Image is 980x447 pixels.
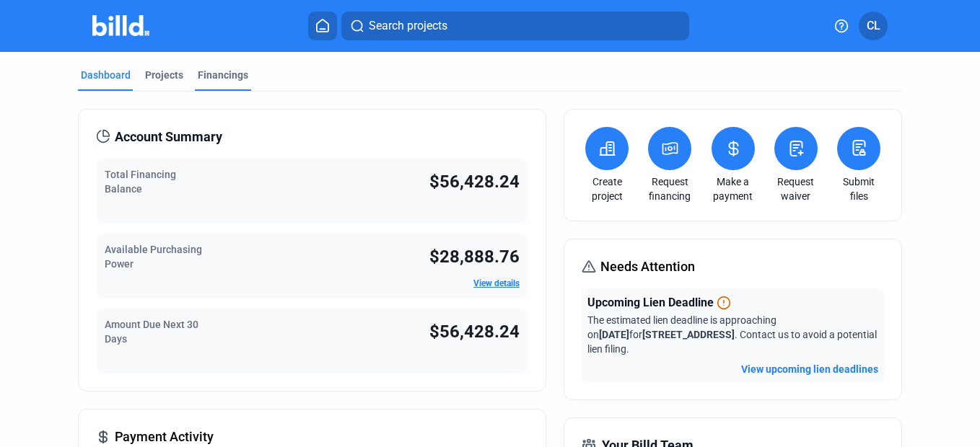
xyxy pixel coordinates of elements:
[834,174,884,203] a: Submit files
[771,174,821,203] a: Request waiver
[429,322,520,342] span: $56,428.24
[582,174,632,203] a: Create project
[198,68,248,82] div: Financings
[105,319,198,345] span: Amount Due Next 30 Days
[81,68,131,82] div: Dashboard
[115,427,214,447] span: Payment Activity
[115,127,222,147] span: Account Summary
[473,278,520,288] a: View details
[341,12,689,40] button: Search projects
[599,329,629,340] span: [DATE]
[145,68,183,82] div: Projects
[642,329,735,340] span: [STREET_ADDRESS]
[369,17,447,35] span: Search projects
[429,172,520,192] span: $56,428.24
[741,362,878,376] button: View upcoming lien deadlines
[859,12,888,40] button: CL
[105,244,202,270] span: Available Purchasing Power
[587,294,714,311] span: Upcoming Lien Deadline
[708,174,758,203] a: Make a payment
[644,174,695,203] a: Request financing
[867,17,880,35] span: CL
[429,247,520,267] span: $28,888.76
[600,257,695,277] span: Needs Attention
[105,169,176,195] span: Total Financing Balance
[587,314,877,355] span: The estimated lien deadline is approaching on for . Contact us to avoid a potential lien filing.
[92,15,149,36] img: Billd Company Logo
